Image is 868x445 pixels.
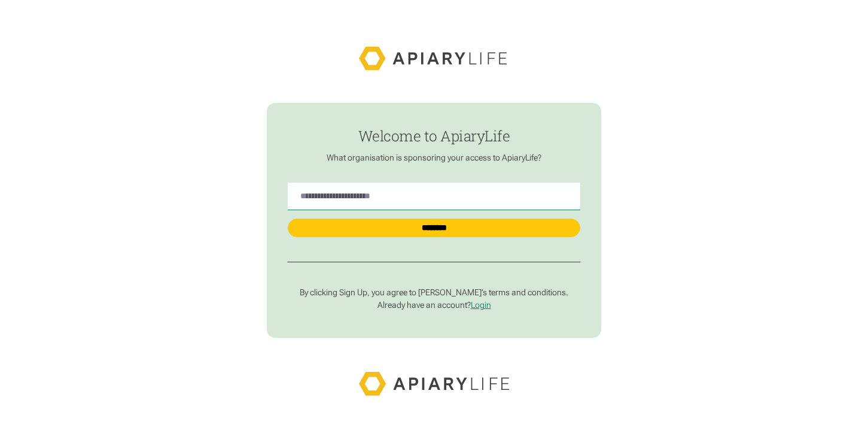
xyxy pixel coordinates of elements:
a: Login [471,300,491,310]
p: What organisation is sponsoring your access to ApiaryLife? [288,153,580,163]
p: Already have an account? [288,300,580,310]
h1: Welcome to ApiaryLife [288,128,580,144]
form: find-employer [267,103,601,338]
p: By clicking Sign Up, you agree to [PERSON_NAME]’s terms and conditions. [288,287,580,298]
